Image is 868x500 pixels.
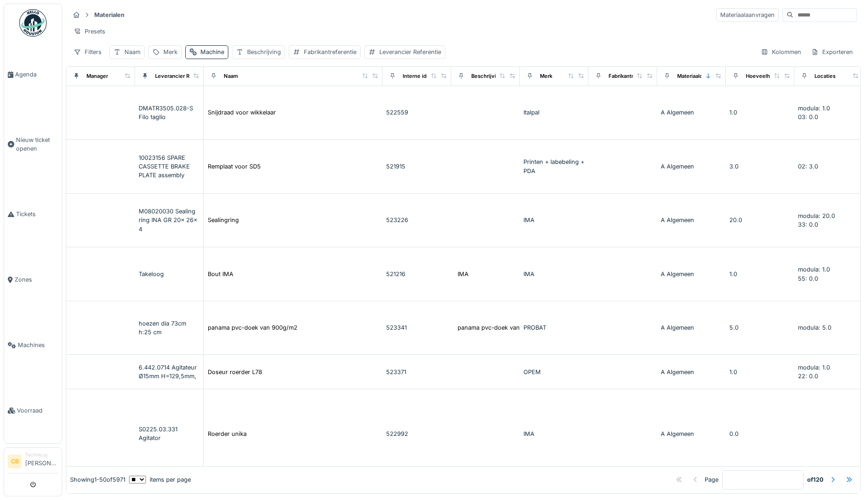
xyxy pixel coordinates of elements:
[540,72,552,80] div: Merk
[247,48,281,56] div: Beschrijving
[798,364,830,371] span: modula: 1.0
[661,108,722,117] div: A Algemeen
[386,108,447,117] div: 522559
[523,158,585,175] div: Printen + labebeling + PDA
[471,72,502,80] div: Beschrijving
[17,406,58,415] span: Voorraad
[70,476,125,484] div: Showing 1 - 50 of 5971
[729,270,791,278] div: 1.0
[386,270,447,278] div: 521216
[661,270,722,278] div: A Algemeen
[19,9,47,37] img: Badge_color-CXgf-gQk.svg
[814,72,836,80] div: Locaties
[798,266,830,273] span: modula: 1.0
[208,429,247,438] div: Roerder unika
[4,312,62,378] a: Machines
[208,368,262,376] div: Doseur roerder L78
[155,72,212,80] div: Leverancier Referentie
[139,105,193,120] span: DMATR3505.028-S Filo taglio
[523,270,585,278] div: IMA
[798,114,818,120] span: 03: 0.0
[139,154,190,179] span: 10023156 SPARE CASSETTE BRAKE PLATE assembly
[386,323,447,332] div: 523341
[139,208,197,232] span: M08020030 Sealing ring INA GR 20x 26x 4
[386,429,447,438] div: 522992
[729,323,791,332] div: 5.0
[661,162,722,171] div: A Algemeen
[807,476,824,484] strong: of 120
[677,72,723,80] div: Materiaalcategorie
[25,451,58,471] li: [PERSON_NAME]
[4,378,62,443] a: Voorraad
[16,136,58,153] span: Nieuw ticket openen
[163,48,178,56] div: Merk
[208,216,239,224] div: Sealingring
[729,108,791,117] div: 1.0
[798,324,831,331] span: modula: 5.0
[798,221,818,228] span: 33: 0.0
[70,45,106,59] div: Filters
[129,476,191,484] div: items per page
[70,25,109,38] div: Presets
[798,105,830,112] span: modula: 1.0
[757,45,805,59] div: Kolommen
[609,72,656,80] div: Fabrikantreferentie
[208,162,261,171] div: Remplaat voor SD5
[208,270,233,278] div: Bout IMA
[458,270,469,278] div: IMA
[139,320,186,336] span: hoezen dia 73cm h:25 cm
[746,72,778,80] div: Hoeveelheid
[15,275,58,284] span: Zones
[208,323,297,332] div: panama pvc-doek van 900g/m2
[523,216,585,224] div: IMA
[798,163,818,170] span: 02: 3.0
[25,451,58,458] div: Technicus
[124,48,140,56] div: Naam
[705,476,718,484] div: Page
[661,216,722,224] div: A Algemeen
[386,368,447,376] div: 523371
[379,48,441,56] div: Leverancier Referentie
[523,368,585,376] div: OPEM
[91,11,128,19] strong: Materialen
[798,212,835,219] span: modula: 20.0
[4,181,62,247] a: Tickets
[729,216,791,224] div: 20.0
[8,455,22,468] li: CB
[139,426,178,441] span: S0225.03.331 Agitator
[18,341,58,349] span: Machines
[304,48,356,56] div: Fabrikantreferentie
[729,429,791,438] div: 0.0
[716,8,779,22] div: Materiaalaanvragen
[8,451,58,473] a: CB Technicus[PERSON_NAME]
[729,368,791,376] div: 1.0
[208,108,276,117] div: Snijdraad voor wikkelaar
[86,72,108,80] div: Manager
[523,323,585,332] div: PROBAT
[200,48,224,56] div: Machine
[661,429,722,438] div: A Algemeen
[523,108,585,117] div: Italpal
[16,210,58,218] span: Tickets
[807,45,857,59] div: Exporteren
[139,364,197,380] span: 6.442.0714 Agitateur Ø15mm H=129,5mm,
[661,368,722,376] div: A Algemeen
[224,72,238,80] div: Naam
[729,162,791,171] div: 3.0
[798,373,818,380] span: 22: 0.0
[4,107,62,181] a: Nieuw ticket openen
[386,216,447,224] div: 523226
[139,271,164,277] span: Takeloog
[403,72,452,80] div: Interne identificator
[4,247,62,312] a: Zones
[4,42,62,107] a: Agenda
[15,70,58,79] span: Agenda
[798,275,818,282] span: 55: 0.0
[661,323,722,332] div: A Algemeen
[523,429,585,438] div: IMA
[386,162,447,171] div: 521915
[458,323,547,332] div: panama pvc-doek van 900g/m2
